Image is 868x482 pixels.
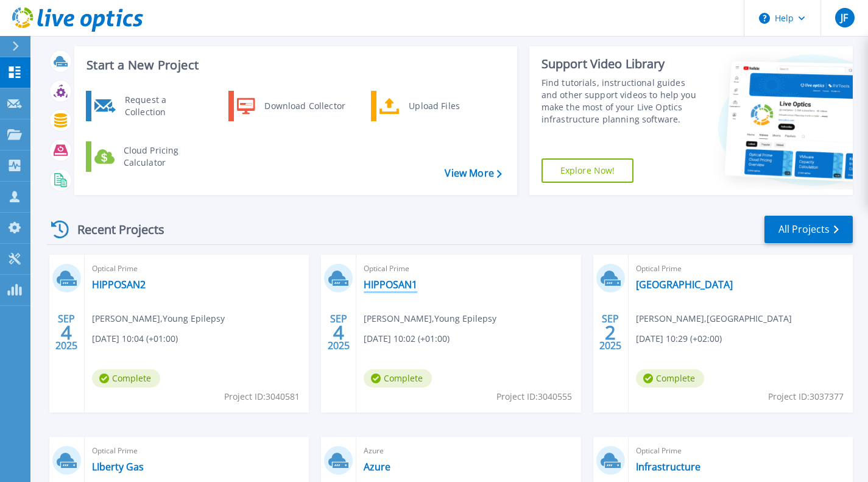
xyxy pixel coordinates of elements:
[92,262,302,275] span: Optical Prime
[364,312,496,325] span: [PERSON_NAME] , Young Epilepsy
[61,327,72,338] span: 4
[118,144,208,169] div: Cloud Pricing Calculator
[445,168,501,179] a: View More
[636,312,792,325] span: [PERSON_NAME] , [GEOGRAPHIC_DATA]
[542,56,703,72] div: Support Video Library
[86,141,211,172] a: Cloud Pricing Calculator
[364,332,450,346] span: [DATE] 10:02 (+01:00)
[605,327,616,338] span: 2
[636,332,722,346] span: [DATE] 10:29 (+02:00)
[364,262,573,275] span: Optical Prime
[92,278,146,291] a: HIPPOSAN2
[371,91,496,121] a: Upload Files
[364,369,432,388] span: Complete
[764,216,853,243] a: All Projects
[92,312,225,325] span: [PERSON_NAME] , Young Epilepsy
[47,214,181,244] div: Recent Projects
[228,91,353,121] a: Download Collector
[333,327,344,338] span: 4
[636,461,700,473] a: Infrastructure
[599,310,622,355] div: SEP 2025
[119,94,208,118] div: Request a Collection
[542,158,634,183] a: Explore Now!
[92,444,302,458] span: Optical Prime
[86,91,211,121] a: Request a Collection
[542,77,703,126] div: Find tutorials, instructional guides and other support videos to help you make the most of your L...
[364,461,390,473] a: Azure
[327,310,350,355] div: SEP 2025
[258,94,350,118] div: Download Collector
[55,310,78,355] div: SEP 2025
[403,94,493,118] div: Upload Files
[636,278,733,291] a: [GEOGRAPHIC_DATA]
[768,390,844,403] span: Project ID: 3037377
[364,278,417,291] a: HIPPOSAN1
[92,332,178,346] span: [DATE] 10:04 (+01:00)
[496,390,572,403] span: Project ID: 3040555
[92,369,160,388] span: Complete
[636,262,845,275] span: Optical Prime
[841,13,848,23] span: JF
[224,390,300,403] span: Project ID: 3040581
[86,58,501,72] h3: Start a New Project
[364,444,573,458] span: Azure
[636,369,704,388] span: Complete
[636,444,845,458] span: Optical Prime
[92,461,144,473] a: LIberty Gas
